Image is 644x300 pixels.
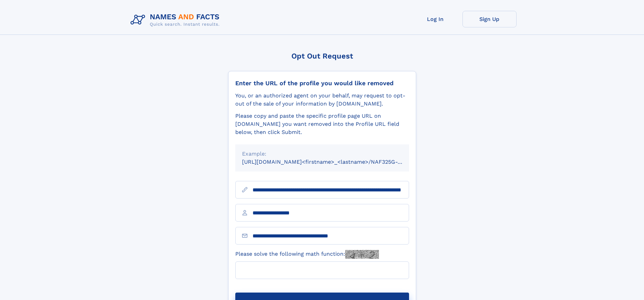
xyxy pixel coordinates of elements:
[235,250,379,259] label: Please solve the following math function:
[242,159,422,165] small: [URL][DOMAIN_NAME]<firstname>_<lastname>/NAF325G-xxxxxxxx
[228,52,416,60] div: Opt Out Request
[235,112,409,136] div: Please copy and paste the specific profile page URL on [DOMAIN_NAME] you want removed into the Pr...
[128,11,225,29] img: Logo Names and Facts
[408,11,462,27] a: Log In
[235,79,409,87] div: Enter the URL of the profile you would like removed
[242,150,402,158] div: Example:
[462,11,517,27] a: Sign Up
[235,92,409,108] div: You, or an authorized agent on your behalf, may request to opt-out of the sale of your informatio...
